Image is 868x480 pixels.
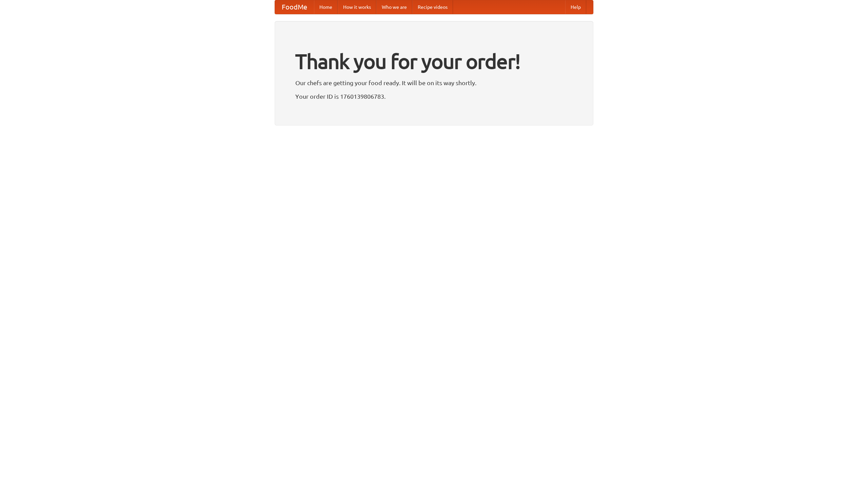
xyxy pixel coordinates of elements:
a: Home [314,0,338,14]
a: Recipe videos [412,0,453,14]
a: Help [565,0,586,14]
p: Our chefs are getting your food ready. It will be on its way shortly. [295,78,573,88]
p: Your order ID is 1760139806783. [295,91,573,101]
h1: Thank you for your order! [295,45,573,78]
a: How it works [338,0,376,14]
a: Who we are [376,0,412,14]
a: FoodMe [275,0,314,14]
